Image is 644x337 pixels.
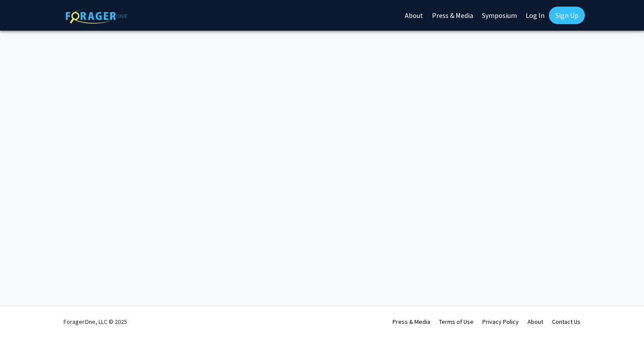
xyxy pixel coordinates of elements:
img: ForagerOne Logo [66,8,127,24]
a: Sign Up [549,7,585,24]
a: Terms of Use [439,318,474,326]
a: Privacy Policy [482,318,519,326]
a: About [527,318,543,326]
a: Contact Us [552,318,580,326]
a: Press & Media [393,318,430,326]
div: ForagerOne, LLC © 2025 [64,306,127,337]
